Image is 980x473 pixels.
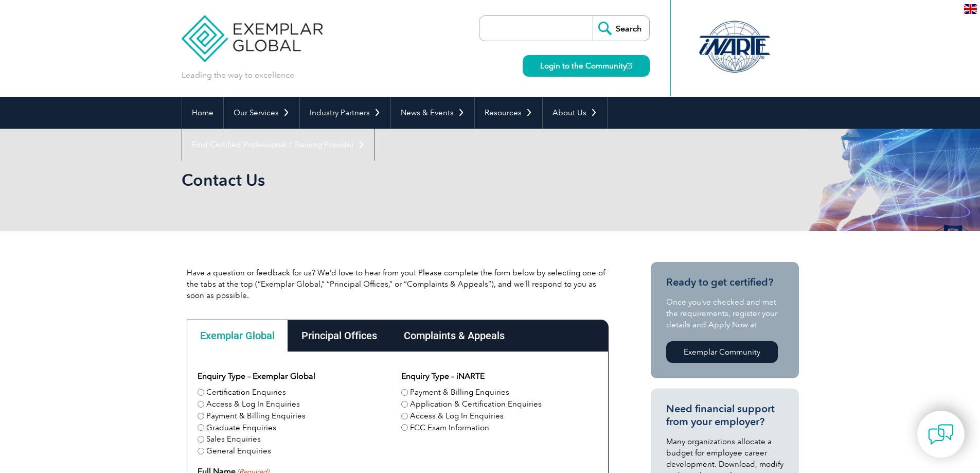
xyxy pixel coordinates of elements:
a: Industry Partners [300,97,390,129]
label: FCC Exam Information [410,422,489,434]
label: Access & Log In Enquiries [206,398,300,410]
legend: Enquiry Type – Exemplar Global [198,370,315,382]
img: contact-chat.png [928,422,954,447]
a: Exemplar Community [666,341,778,363]
h1: Contact Us [182,170,577,190]
label: Certification Enquiries [206,387,286,398]
img: en [964,4,977,14]
label: Sales Enquiries [206,433,261,445]
label: General Enquiries [206,445,271,457]
input: Search [593,16,649,41]
div: Exemplar Global [187,320,288,352]
a: About Us [543,97,607,129]
a: Home [182,97,223,129]
p: Have a question or feedback for us? We’d love to hear from you! Please complete the form below by... [187,267,609,301]
a: Login to the Community [523,55,650,77]
div: Complaints & Appeals [390,320,518,352]
div: Principal Offices [288,320,390,352]
p: Once you’ve checked and met the requirements, register your details and Apply Now at [666,296,783,330]
label: Payment & Billing Enquiries [206,410,306,422]
h3: Ready to get certified? [666,276,783,289]
a: Find Certified Professional / Training Provider [182,129,375,161]
h3: Need financial support from your employer? [666,402,783,428]
a: News & Events [391,97,474,129]
label: Graduate Enquiries [206,422,276,434]
a: Resources [475,97,542,129]
a: Our Services [224,97,299,129]
legend: Enquiry Type – iNARTE [401,370,485,382]
label: Access & Log In Enquiries [410,410,504,422]
p: Leading the way to excellence [182,69,294,81]
label: Payment & Billing Enquiries [410,387,509,398]
label: Application & Certification Enquiries [410,398,542,410]
img: open_square.png [627,63,632,68]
